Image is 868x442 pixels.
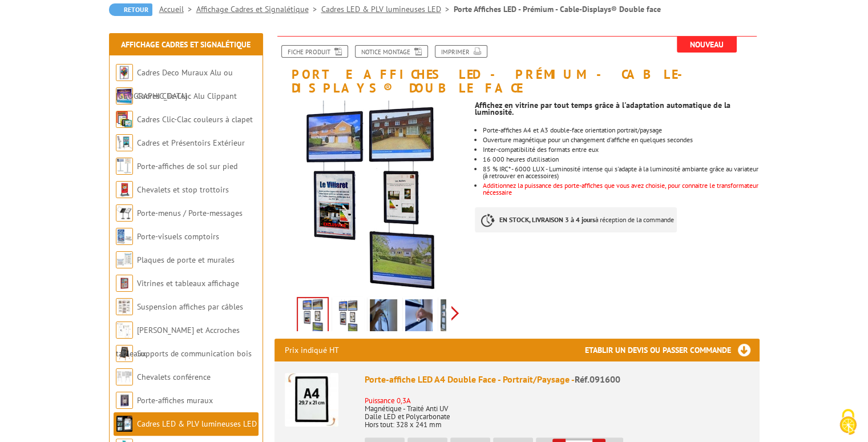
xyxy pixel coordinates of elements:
[116,228,133,245] img: Porte-visuels comptoirs
[137,138,245,148] a: Cadres et Présentoirs Extérieur
[677,37,737,53] span: Nouveau
[137,208,243,218] a: Porte-menus / Porte-messages
[483,146,759,153] li: Inter-compatibilité des formats entre eux
[137,114,253,124] a: Cadres Clic-Clac couleurs à clapet
[196,4,321,14] a: Affichage Cadres et Signalétique
[116,322,133,339] img: Cimaises et Accroches tableaux
[575,373,620,385] span: Réf.091600
[137,419,257,429] a: Cadres LED & PLV lumineuses LED
[321,4,454,14] a: Cadres LED & PLV lumineuses LED
[137,348,252,359] a: Supports de communication bois
[137,372,211,382] a: Chevalets conférence
[435,45,487,58] a: Imprimer
[441,299,468,335] img: 091601_porte_affiche_led_situation.jpg
[116,67,233,101] a: Cadres Deco Muraux Alu ou [GEOGRAPHIC_DATA]
[116,204,133,222] img: Porte-menus / Porte-messages
[116,415,133,432] img: Cadres LED & PLV lumineuses LED
[137,302,243,312] a: Suspension affiches par câbles
[116,251,133,268] img: Plaques de porte et murales
[137,278,239,288] a: Vitrines et tableaux affichage
[116,298,133,315] img: Suspension affiches par câbles
[109,3,152,16] a: Retour
[483,127,759,134] li: Porte-affiches A4 et A3 double-face orientation portrait/paysage
[370,299,397,335] img: 091601_porte_affiche_led_changement.jpg
[285,373,338,427] img: Porte-affiche LED A4 Double Face - Portrait/Paysage
[116,111,133,128] img: Cadres Clic-Clac couleurs à clapet
[475,100,730,117] strong: Affichez en vitrine par tout temps grâce à l'adaptation automatique de la luminosité.
[483,166,759,179] li: 85 % IRC* - 6000 LUX - Luminosité intense qui s'adapte à la luminosité ambiante grâce au variateu...
[483,156,759,163] li: 16 000 heures d’utilisation
[121,39,251,50] a: Affichage Cadres et Signalétique
[159,4,196,14] a: Accueil
[499,215,595,224] strong: EN STOCK, LIVRAISON 3 à 4 jours
[137,184,229,195] a: Chevalets et stop trottoirs
[116,181,133,198] img: Chevalets et stop trottoirs
[298,298,328,333] img: 091601_porte_affiche_led.jpg
[365,389,749,429] p: Magnétique - Traité Anti UV Dalle LED et Polycarbonate Hors tout: 328 x 241 mm
[116,158,133,175] img: Porte-affiches de sol sur pied
[405,299,433,335] img: 091601_porte_affiche_led_montage.jpg
[137,395,213,405] a: Porte-affiches muraux
[137,231,219,242] a: Porte-visuels comptoirs
[274,101,467,293] img: 091601_porte_affiche_led.jpg
[137,255,235,265] a: Plaques de porte et murales
[450,304,461,323] span: Next
[116,392,133,409] img: Porte-affiches muraux
[365,373,749,386] div: Porte-affiche LED A4 Double Face - Portrait/Paysage -
[116,325,240,359] a: [PERSON_NAME] et Accroches tableaux
[334,299,362,335] img: 091601_porte_affiche_led.gif
[834,408,862,436] img: Cookies (fenêtre modale)
[281,45,348,58] a: Fiche produit
[483,181,758,196] font: Additionnez la puissance des porte-affiches que vous avez choisie, pour connaitre le transformate...
[116,134,133,151] img: Cadres et Présentoirs Extérieur
[137,161,237,171] a: Porte-affiches de sol sur pied
[116,275,133,292] img: Vitrines et tableaux affichage
[137,91,237,101] a: Cadres Clic-Clac Alu Clippant
[355,45,428,58] a: Notice Montage
[116,368,133,385] img: Chevalets conférence
[116,64,133,81] img: Cadres Deco Muraux Alu ou Bois
[828,403,868,442] button: Cookies (fenêtre modale)
[285,339,339,361] p: Prix indiqué HT
[475,207,677,232] p: à réception de la commande
[483,136,759,143] li: Ouverture magnétique pour un changement d'affiche en quelques secondes
[585,339,760,361] h3: Etablir un devis ou passer commande
[454,3,661,15] li: Porte Affiches LED - Prémium - Cable-Displays® Double face
[365,396,410,405] font: Puissance 0,3A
